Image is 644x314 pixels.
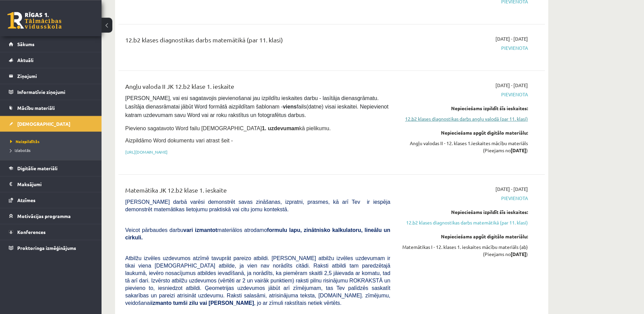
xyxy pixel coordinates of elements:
[10,147,95,153] a: Izlabotās
[17,68,93,84] legend: Ziņojumi
[17,57,34,63] span: Aktuāli
[17,165,58,171] span: Digitālie materiāli
[183,227,217,233] b: vari izmantot
[400,219,528,226] a: 12.b2 klases diagnostikas darbs matemātikā (par 11. klasi)
[9,240,93,256] a: Proktoringa izmēģinājums
[400,140,528,154] div: Angļu valodas II - 12. klases 1.ieskaites mācību materiāls (Pieejams no )
[9,208,93,224] a: Motivācijas programma
[17,245,76,251] span: Proktoringa izmēģinājums
[511,251,526,257] strong: [DATE]
[400,195,528,202] span: Pievienota
[9,160,93,176] a: Digitālie materiāli
[262,125,299,131] strong: 1. uzdevumam
[400,91,528,98] span: Pievienota
[17,121,70,127] span: [DEMOGRAPHIC_DATA]
[125,149,168,155] a: [URL][DOMAIN_NAME]
[511,147,526,153] strong: [DATE]
[9,176,93,192] a: Maksājumi
[9,116,93,132] a: [DEMOGRAPHIC_DATA]
[17,105,55,111] span: Mācību materiāli
[400,243,528,258] div: Matemātikas I - 12. klases 1. ieskaites mācību materiāls (ab) (Pieejams no )
[400,105,528,112] div: Nepieciešams izpildīt šīs ieskaites:
[125,255,390,306] span: Atbilžu izvēles uzdevumos atzīmē tavuprāt pareizo atbildi. [PERSON_NAME] atbilžu izvēles uzdevuma...
[10,148,30,153] span: Izlabotās
[125,227,390,240] b: formulu lapu, zinātnisko kalkulatoru, lineālu un cirkuli.
[400,44,528,52] span: Pievienota
[9,224,93,240] a: Konferences
[125,185,390,198] div: Matemātika JK 12.b2 klase 1. ieskaite
[17,176,93,192] legend: Maksājumi
[17,197,36,203] span: Atzīmes
[125,95,390,118] span: [PERSON_NAME], vai esi sagatavojis pievienošanai jau izpildītu ieskaites darbu - lasītāja dienasg...
[400,129,528,136] div: Nepieciešams apgūt digitālo materiālu:
[283,104,297,110] strong: viens
[9,100,93,116] a: Mācību materiāli
[10,138,95,144] a: Neizpildītās
[17,41,35,47] span: Sākums
[400,209,528,216] div: Nepieciešams izpildīt šīs ieskaites:
[10,139,40,144] span: Neizpildītās
[400,233,528,240] div: Nepieciešams apgūt digitālo materiālu:
[495,185,528,193] span: [DATE] - [DATE]
[125,227,390,240] span: Veicot pārbaudes darbu materiālos atrodamo
[9,84,93,100] a: Informatīvie ziņojumi
[125,35,390,48] div: 12.b2 klases diagnostikas darbs matemātikā (par 11. klasi)
[173,300,254,306] b: tumši zilu vai [PERSON_NAME]
[495,35,528,42] span: [DATE] - [DATE]
[125,199,390,212] span: [PERSON_NAME] darbā varēsi demonstrēt savas zināšanas, izpratni, prasmes, kā arī Tev ir iespēja d...
[400,115,528,122] a: 12.b2 klases diagnostikas darbs angļu valodā (par 11. klasi)
[125,138,233,143] span: Aizpildāmo Word dokumentu vari atrast šeit -
[9,192,93,208] a: Atzīmes
[125,125,331,131] span: Pievieno sagatavoto Word failu [DEMOGRAPHIC_DATA] kā pielikumu.
[17,84,93,100] legend: Informatīvie ziņojumi
[17,213,71,219] span: Motivācijas programma
[7,12,62,29] a: Rīgas 1. Tālmācības vidusskola
[495,82,528,89] span: [DATE] - [DATE]
[9,36,93,52] a: Sākums
[151,300,172,306] b: izmanto
[125,82,390,94] div: Angļu valoda II JK 12.b2 klase 1. ieskaite
[17,229,46,235] span: Konferences
[9,52,93,68] a: Aktuāli
[9,68,93,84] a: Ziņojumi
